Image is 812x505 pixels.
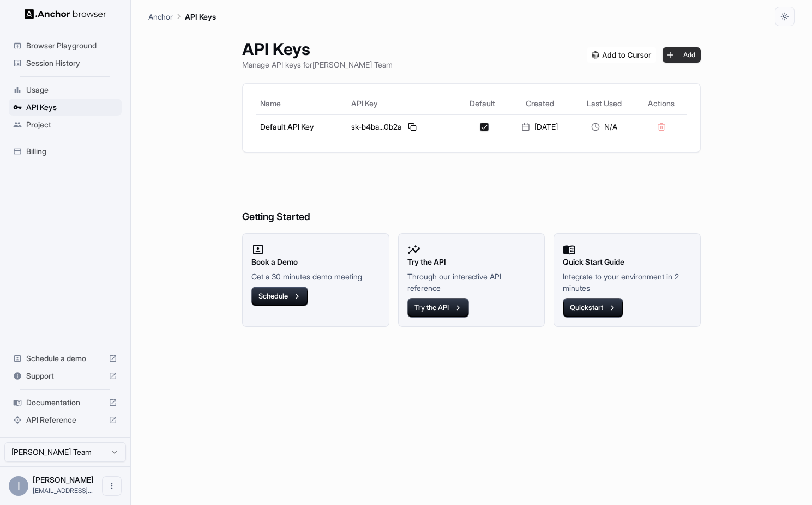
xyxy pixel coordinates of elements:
h2: Try the API [407,256,536,268]
p: Manage API keys for [PERSON_NAME] Team [242,59,393,70]
div: [DATE] [512,121,568,132]
div: Browser Playground [9,37,122,54]
h1: API Keys [242,39,393,59]
div: Project [9,116,122,133]
span: API Keys [26,102,117,113]
div: Support [9,367,122,385]
span: iancgard@gmail.com [33,486,93,495]
span: Support [26,370,104,381]
nav: breadcrumb [148,10,216,22]
span: Browser Playground [26,40,117,51]
span: Billing [26,146,117,157]
span: Ian Gard [33,475,94,484]
th: Name [256,93,347,114]
span: Project [26,119,117,130]
div: Documentation [9,394,122,411]
th: Default [457,93,507,114]
th: Created [507,93,573,114]
span: Session History [26,58,117,69]
span: Usage [26,84,117,95]
th: Last Used [573,93,636,114]
button: Open menu [102,476,122,496]
div: I [9,476,28,496]
p: Get a 30 minutes demo meeting [251,271,380,282]
button: Quickstart [563,298,623,318]
p: Through our interactive API reference [407,271,536,294]
button: Schedule [251,287,308,306]
p: Anchor [148,11,173,22]
th: API Key [347,93,458,114]
img: Add anchorbrowser MCP server to Cursor [587,47,656,63]
div: Usage [9,81,122,99]
td: Default API Key [256,114,347,139]
div: Session History [9,54,122,72]
div: API Keys [9,99,122,116]
button: Try the API [407,298,469,318]
h2: Book a Demo [251,256,380,268]
p: Integrate to your environment in 2 minutes [563,271,691,294]
span: API Reference [26,415,104,425]
h2: Quick Start Guide [563,256,691,268]
div: N/A [577,121,631,132]
p: API Keys [185,11,216,22]
th: Actions [636,93,687,114]
span: Schedule a demo [26,353,104,364]
div: API Reference [9,411,122,429]
button: Copy API key [406,120,419,133]
h6: Getting Started [242,166,701,225]
span: Documentation [26,397,104,408]
button: Add [663,47,701,63]
div: Schedule a demo [9,350,122,367]
div: Billing [9,143,122,160]
div: sk-b4ba...0b2a [351,120,453,133]
img: Anchor Logo [25,9,106,19]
